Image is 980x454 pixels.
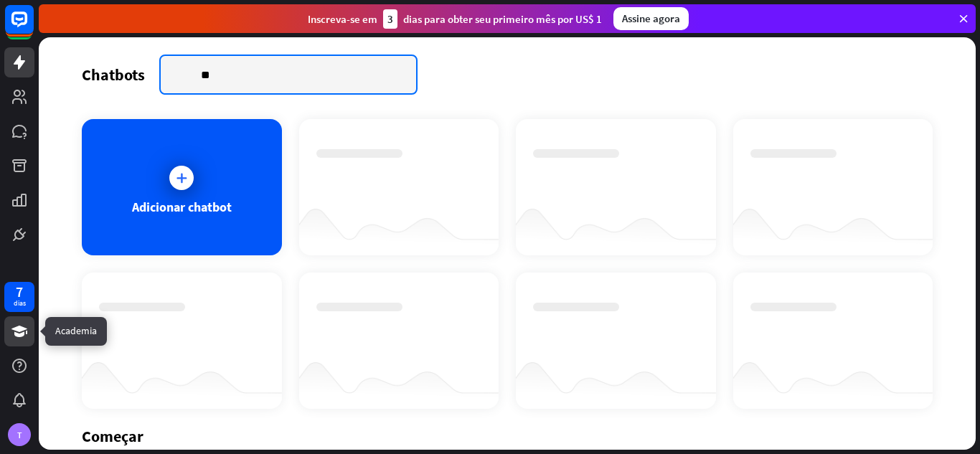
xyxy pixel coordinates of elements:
[14,298,26,308] font: dias
[403,12,602,26] font: dias para obter seu primeiro mês por US$ 1
[11,6,55,49] button: Abra o widget de bate-papo do LiveChat
[308,12,377,26] font: Inscreva-se em
[387,12,393,26] font: 3
[16,283,23,301] font: 7
[622,11,680,25] font: Assine agora
[82,65,145,85] font: Chatbots
[4,282,34,312] a: 7 dias
[17,430,22,440] font: T
[132,199,232,215] font: Adicionar chatbot
[82,426,143,446] font: Começar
